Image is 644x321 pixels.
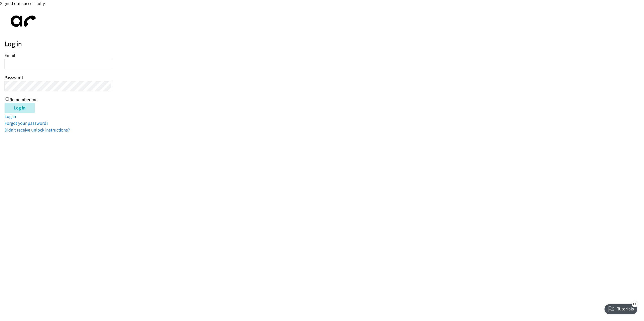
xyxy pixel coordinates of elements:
h2: Log in [5,40,644,48]
label: Password [5,75,23,80]
a: Forgot your password? [5,120,48,126]
label: Email [5,52,15,58]
input: Log in [5,103,35,113]
iframe: Checklist [601,299,640,317]
a: Log in [5,113,16,119]
a: Didn't receive unlock instructions? [5,127,70,133]
label: Remember me [10,97,37,102]
img: aphone-8a226864a2ddd6a5e75d1ebefc011f4aa8f32683c2d82f3fb0802fe031f96514.svg [5,11,40,31]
